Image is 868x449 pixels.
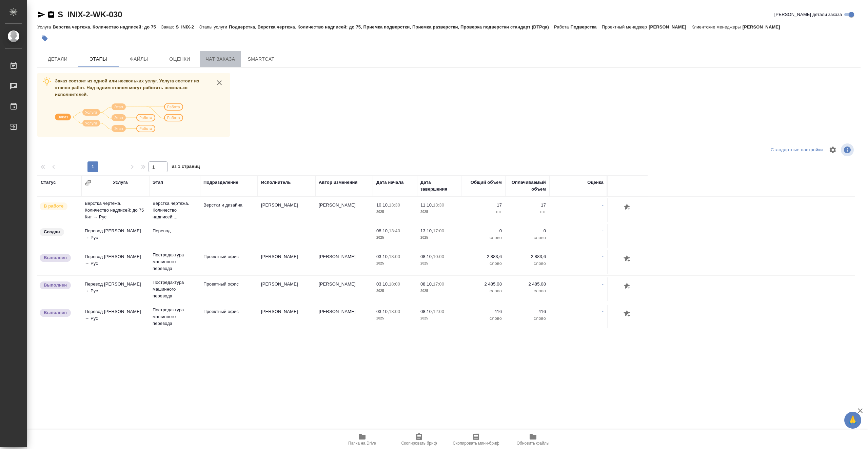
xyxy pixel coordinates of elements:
[465,260,502,267] p: слово
[161,24,176,30] p: Заказ:
[81,250,149,274] td: Перевод [PERSON_NAME] → Рус
[420,179,458,193] div: Дата завершения
[41,55,74,63] span: Детали
[509,288,546,294] p: слово
[509,234,546,241] p: слово
[571,24,602,30] p: Подверстка
[123,55,155,63] span: Файлы
[420,209,458,215] p: 2025
[153,179,163,186] div: Этап
[41,179,56,186] div: Статус
[258,277,315,301] td: [PERSON_NAME]
[176,24,199,30] p: S_INIX-2
[420,260,458,267] p: 2025
[433,309,444,314] p: 12:00
[602,228,604,233] a: -
[509,209,546,215] p: шт
[389,202,400,208] p: 13:30
[37,11,45,19] button: Скопировать ссылку для ЯМессенджера
[554,24,571,30] p: Работа
[315,277,373,301] td: [PERSON_NAME]
[37,31,52,46] button: Добавить тэг
[465,288,502,294] p: слово
[200,250,258,274] td: Проектный офис
[55,78,199,97] span: Заказ состоит из одной или нескольких услуг. Услуга состоит из этапов работ. Над одним этапом мог...
[587,179,604,186] div: Оценка
[153,279,197,299] p: Постредактура машинного перевода
[825,142,841,158] span: Настроить таблицу
[465,202,502,209] p: 17
[420,234,458,241] p: 2025
[376,260,414,267] p: 2025
[743,24,785,30] p: [PERSON_NAME]
[204,55,237,63] span: Чат заказа
[44,309,67,316] p: Выполнен
[258,305,315,329] td: [PERSON_NAME]
[509,179,546,193] div: Оплачиваемый объем
[47,11,55,19] button: Скопировать ссылку
[376,281,389,287] p: 03.10,
[509,281,546,288] p: 2 485,08
[847,413,859,427] span: 🙏
[691,24,743,30] p: Клиентские менеджеры
[214,78,224,88] button: close
[420,228,433,233] p: 13.10,
[200,305,258,329] td: Проектный офис
[81,277,149,301] td: Перевод [PERSON_NAME] → Рус
[58,10,122,19] a: S_INIX-2-WK-030
[85,179,92,186] button: Сгруппировать
[389,254,400,259] p: 18:00
[376,209,414,215] p: 2025
[199,24,229,30] p: Этапы услуги
[153,307,197,327] p: Постредактура машинного перевода
[649,24,691,30] p: [PERSON_NAME]
[376,179,403,186] div: Дата начала
[53,24,161,30] p: Верстка чертежа. Количество надписей: до 75
[81,305,149,329] td: Перевод [PERSON_NAME] → Рус
[82,55,115,63] span: Этапы
[172,162,200,172] span: из 1 страниц
[44,254,67,261] p: Выполнен
[245,55,277,63] span: SmartCat
[261,179,291,186] div: Исполнитель
[81,224,149,248] td: Перевод [PERSON_NAME] → Рус
[389,309,400,314] p: 18:00
[153,228,197,234] p: Перевод
[229,24,554,30] p: Подверстка, Верстка чертежа. Количество надписей: до 75, Приемка подверстки, Приемка разверстки, ...
[769,145,825,155] div: split button
[200,277,258,301] td: Проектный офис
[844,412,861,429] button: 🙏
[315,305,373,329] td: [PERSON_NAME]
[203,179,238,186] div: Подразделение
[774,11,842,18] span: [PERSON_NAME] детали заказа
[509,315,546,322] p: слово
[602,281,604,287] a: -
[258,250,315,274] td: [PERSON_NAME]
[81,197,149,224] td: Верстка чертежа. Количество надписей: до 75 Кит → Рус
[389,228,400,233] p: 13:40
[153,252,197,272] p: Постредактура машинного перевода
[465,308,502,315] p: 416
[200,198,258,222] td: Верстки и дизайна
[376,202,389,208] p: 10.10,
[420,315,458,322] p: 2025
[622,202,633,213] button: Добавить оценку
[258,198,315,222] td: [PERSON_NAME]
[420,254,433,259] p: 08.10,
[622,253,633,265] button: Добавить оценку
[465,281,502,288] p: 2 485,08
[315,198,373,222] td: [PERSON_NAME]
[420,202,433,208] p: 11.10,
[433,202,444,208] p: 13:30
[376,288,414,294] p: 2025
[509,202,546,209] p: 17
[602,202,604,208] a: -
[622,281,633,292] button: Добавить оценку
[319,179,357,186] div: Автор изменения
[153,200,197,220] p: Верстка чертежа. Количество надписей:...
[44,203,63,210] p: В работе
[509,228,546,234] p: 0
[389,281,400,287] p: 18:00
[376,309,389,314] p: 03.10,
[433,254,444,259] p: 10:00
